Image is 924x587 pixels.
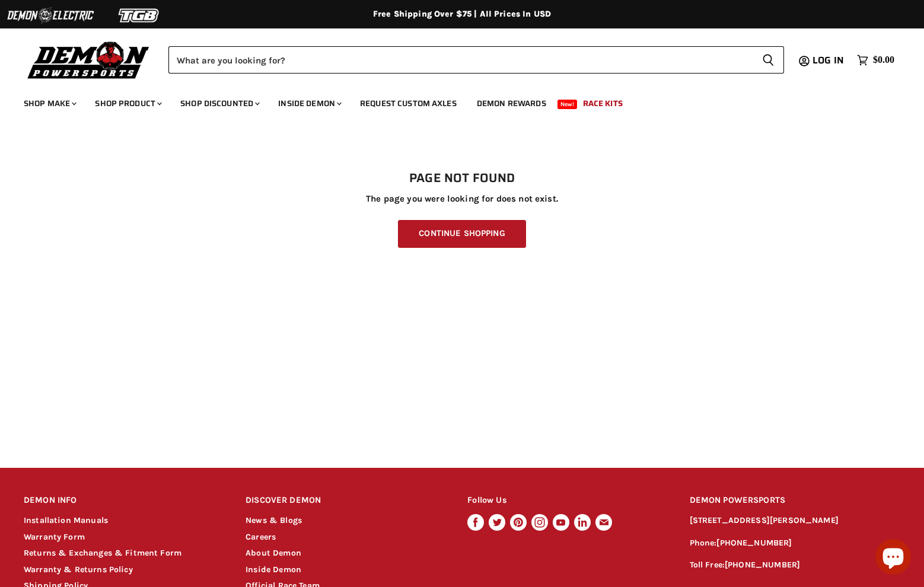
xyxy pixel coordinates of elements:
p: Toll Free: [690,559,900,572]
a: Inside Demon [246,564,301,575]
span: Log in [813,53,844,68]
a: News & Blogs [246,515,302,525]
a: Warranty & Returns Policy [24,564,133,575]
a: [PHONE_NUMBER] [716,538,792,548]
a: About Demon [246,548,301,558]
a: Continue Shopping [398,220,525,248]
img: Demon Electric Logo 2 [6,4,95,27]
form: Product [168,46,784,74]
h2: Follow Us [467,487,667,515]
a: Shop Discounted [171,91,267,116]
a: Installation Manuals [24,515,108,525]
h2: DEMON INFO [24,487,224,515]
h2: DISCOVER DEMON [246,487,445,515]
a: Race Kits [574,91,632,116]
a: Warranty Form [24,532,85,542]
a: [PHONE_NUMBER] [725,560,800,570]
a: Demon Rewards [468,91,555,116]
h2: DEMON POWERSPORTS [690,487,900,515]
span: New! [557,100,578,109]
a: Returns & Exchanges & Fitment Form [24,548,181,558]
p: The page you were looking for does not exist. [24,194,900,204]
a: Request Custom Axles [351,91,466,116]
img: TGB Logo 2 [95,4,184,27]
a: Log in [807,55,851,66]
a: $0.00 [851,52,900,69]
button: Search [753,46,784,74]
ul: Main menu [15,87,891,116]
a: Careers [246,532,276,542]
h1: Page not found [24,171,900,186]
p: Phone: [690,537,900,550]
a: Shop Product [86,91,169,116]
input: Search [168,46,753,74]
a: Shop Make [15,91,84,116]
span: $0.00 [873,55,894,66]
inbox-online-store-chat: Shopify online store chat [872,539,915,578]
img: Demon Powersports [24,39,154,81]
a: Inside Demon [269,91,349,116]
p: [STREET_ADDRESS][PERSON_NAME] [690,514,900,528]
